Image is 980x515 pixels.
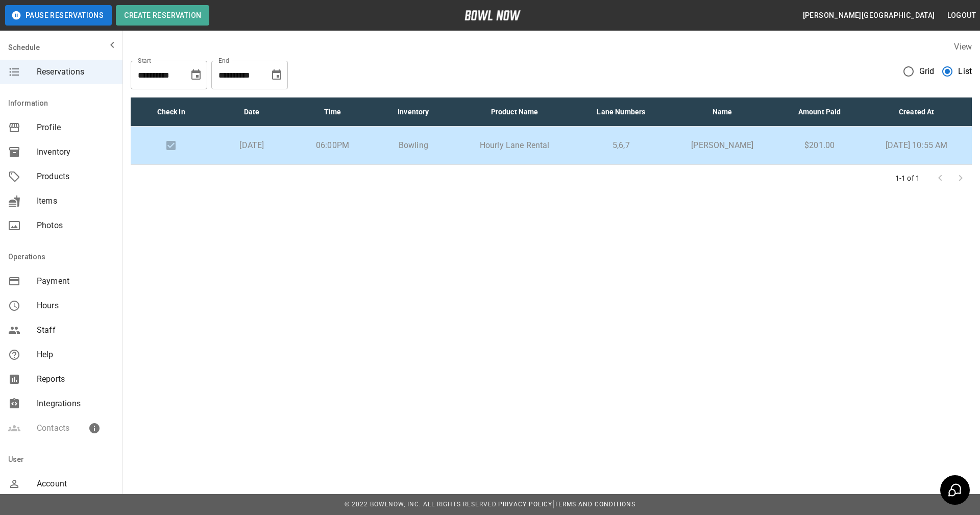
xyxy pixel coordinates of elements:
[919,65,935,78] span: Grid
[186,65,206,85] button: Choose date, selected date is Sep 19, 2025
[583,139,658,152] p: 5,6,7
[300,139,364,152] p: 06:00PM
[292,97,373,127] th: Time
[799,6,939,25] button: [PERSON_NAME][GEOGRAPHIC_DATA]
[373,97,454,127] th: Inventory
[37,275,114,287] span: Payment
[943,6,980,25] button: Logout
[462,139,567,152] p: Hourly Lane Rental
[554,501,635,508] a: Terms and Conditions
[37,300,114,312] span: Hours
[219,139,284,152] p: [DATE]
[454,97,575,127] th: Product Name
[266,65,287,85] button: Choose date, selected date is Oct 19, 2025
[895,173,920,183] p: 1-1 of 1
[116,5,209,26] button: Create Reservation
[464,10,521,20] img: logo
[861,97,972,127] th: Created At
[37,324,114,336] span: Staff
[211,97,292,127] th: Date
[37,398,114,410] span: Integrations
[954,42,972,52] label: View
[345,501,498,508] span: © 2022 BowlNow, Inc. All Rights Reserved.
[131,97,211,127] th: Check In
[37,146,114,158] span: Inventory
[37,219,114,232] span: Photos
[675,139,770,152] p: [PERSON_NAME]
[381,139,446,152] p: Bowling
[37,195,114,207] span: Items
[37,373,114,385] span: Reports
[869,139,964,152] p: [DATE] 10:55 AM
[37,349,114,361] span: Help
[37,170,114,183] span: Products
[958,65,972,78] span: List
[667,97,778,127] th: Name
[5,5,112,26] button: Pause Reservations
[786,139,853,152] p: $201.00
[37,66,114,78] span: Reservations
[37,121,114,134] span: Profile
[778,97,861,127] th: Amount Paid
[37,478,114,490] span: Account
[575,97,667,127] th: Lane Numbers
[498,501,552,508] a: Privacy Policy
